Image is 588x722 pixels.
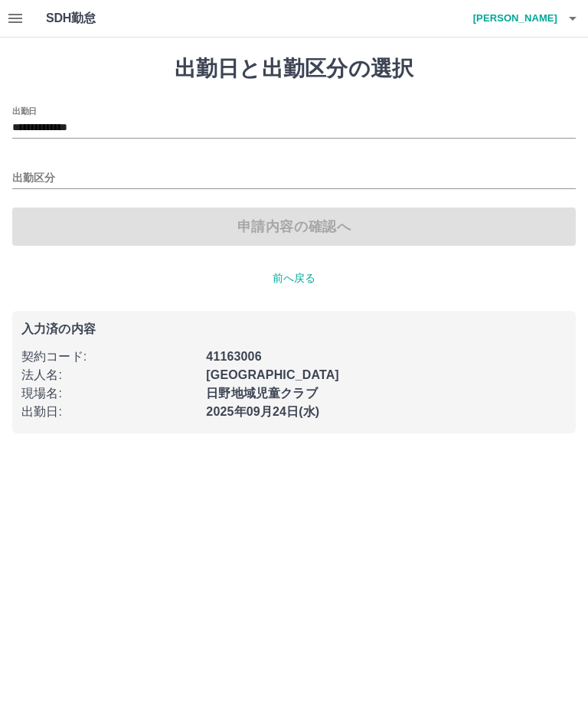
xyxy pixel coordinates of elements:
[206,405,319,418] b: 2025年09月24日(水)
[21,366,197,384] p: 法人名 :
[21,384,197,403] p: 現場名 :
[12,270,576,286] p: 前へ戻る
[206,368,339,381] b: [GEOGRAPHIC_DATA]
[21,323,567,335] p: 入力済の内容
[21,403,197,421] p: 出勤日 :
[206,350,261,363] b: 41163006
[21,348,197,366] p: 契約コード :
[12,56,576,82] h1: 出勤日と出勤区分の選択
[12,105,37,116] label: 出勤日
[206,387,317,400] b: 日野地域児童クラブ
